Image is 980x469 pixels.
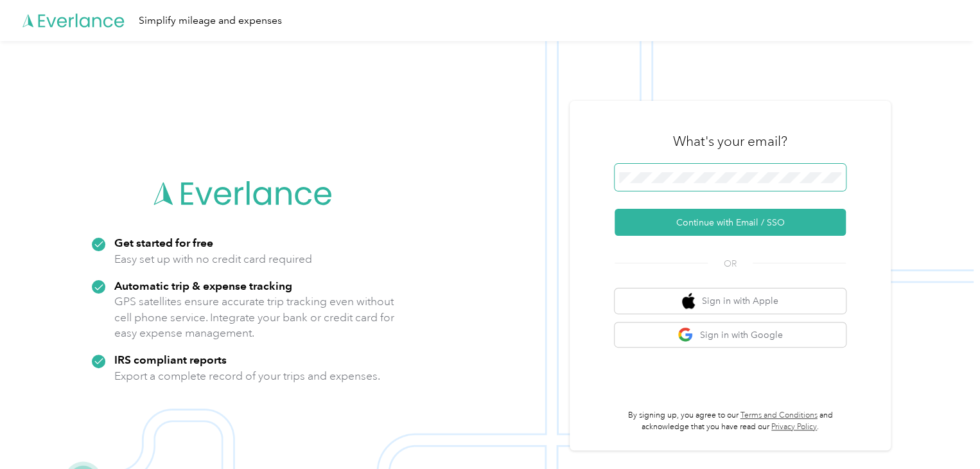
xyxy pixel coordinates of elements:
[740,411,818,420] a: Terms and Conditions
[771,422,817,432] a: Privacy Policy
[682,293,695,309] img: apple logo
[114,294,395,341] p: GPS satellites ensure accurate trip tracking even without cell phone service. Integrate your bank...
[678,327,694,343] img: google logo
[114,251,312,267] p: Easy set up with no credit card required
[615,323,846,348] button: google logoSign in with Google
[114,279,292,292] strong: Automatic trip & expense tracking
[114,236,213,249] strong: Get started for free
[615,288,846,314] button: apple logoSign in with Apple
[615,209,846,236] button: Continue with Email / SSO
[114,353,227,366] strong: IRS compliant reports
[708,257,753,270] span: OR
[139,13,282,29] div: Simplify mileage and expenses
[615,410,846,432] p: By signing up, you agree to our and acknowledge that you have read our .
[114,368,380,384] p: Export a complete record of your trips and expenses.
[673,132,787,150] h3: What's your email?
